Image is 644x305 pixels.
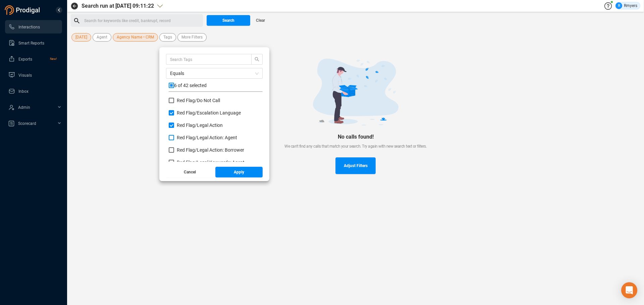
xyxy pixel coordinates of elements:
[5,68,62,82] li: Visuals
[256,15,265,26] span: Clear
[18,25,40,29] span: Interactions
[18,41,44,46] span: Smart Reports
[177,110,241,116] span: Red Flag/ Escalation Language
[234,167,244,177] span: Apply
[170,56,241,63] input: Search Tags
[75,33,87,42] span: [DATE]
[159,33,176,42] button: Tags
[170,68,259,78] span: Equals
[18,121,36,126] span: Scorecard
[252,57,262,62] span: search
[163,33,172,42] span: Tags
[184,167,196,177] span: Cancel
[177,135,237,140] span: Red Flag/ Legal Action: Agent
[50,52,57,66] span: New!
[5,20,62,33] li: Interactions
[174,83,207,88] span: 6 of 42 selected
[618,2,620,9] span: R
[335,157,376,174] button: Adjust Filters
[82,143,630,149] div: We can't find any calls that match your search. Try again with new search text or filters.
[169,97,263,162] div: grid
[207,15,250,26] button: Search
[93,33,111,42] button: Agent
[5,36,62,50] li: Smart Reports
[5,52,62,66] li: Exports
[344,157,368,174] span: Adjust Filters
[97,33,107,42] span: Agent
[71,33,91,42] button: [DATE]
[8,68,57,82] a: Visuals
[181,33,203,42] span: More Filters
[250,15,270,26] button: Clear
[177,123,223,128] span: Red Flag/ Legal Action
[177,33,207,42] button: More Filters
[5,5,42,15] img: prodigal-logo
[8,52,57,66] a: ExportsNew!
[8,20,57,33] a: Interactions
[8,36,57,50] a: Smart Reports
[18,89,29,94] span: Inbox
[222,15,234,26] span: Search
[615,2,637,9] div: Rmyers
[8,84,57,98] a: Inbox
[621,282,637,298] div: Open Intercom Messenger
[82,134,630,140] div: No calls found!
[18,73,32,78] span: Visuals
[166,167,214,177] button: Cancel
[177,98,220,103] span: Red Flag/ Do Not Call
[177,147,244,153] span: Red Flag/ Legal Action: Borrower
[113,33,158,42] button: Agency Name • CRM
[18,105,30,110] span: Admin
[82,2,154,10] span: Search run at [DATE] 09:11:22
[117,33,154,42] span: Agency Name • CRM
[177,160,245,165] span: Red Flag/ Legal Keywords: Agent
[5,84,62,98] li: Inbox
[18,57,32,62] span: Exports
[215,167,263,177] button: Apply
